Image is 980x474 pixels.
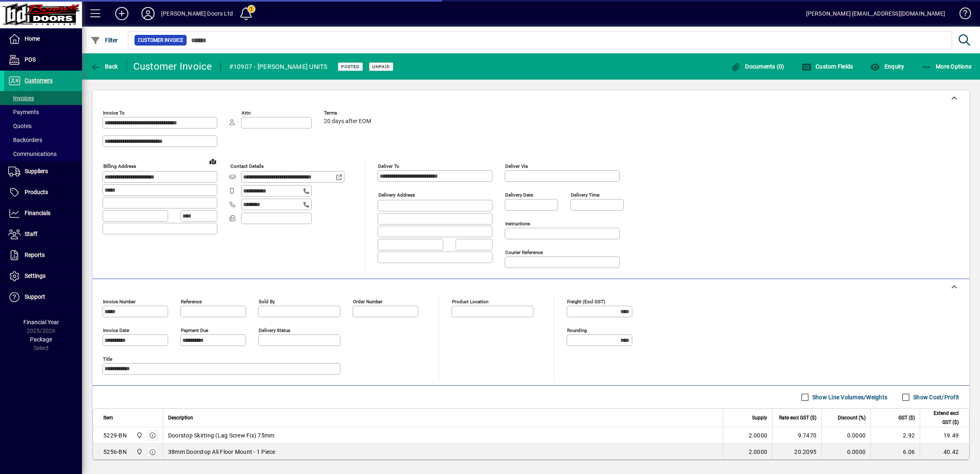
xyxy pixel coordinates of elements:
[4,133,82,147] a: Backorders
[811,393,887,401] label: Show Line Volumes/Weights
[161,7,233,20] div: [PERSON_NAME] Doors Ltd
[103,413,113,422] span: Item
[838,413,866,422] span: Discount (%)
[341,64,360,69] span: Posted
[4,287,82,307] a: Support
[800,59,855,74] button: Custom Fields
[206,155,219,168] a: View on map
[25,272,46,279] span: Settings
[181,327,208,333] mat-label: Payment due
[898,413,915,422] span: GST ($)
[925,409,959,427] span: Extend excl GST ($)
[567,327,587,333] mat-label: Rounding
[4,147,82,161] a: Communications
[777,431,816,440] div: 9.7470
[8,151,57,157] span: Communications
[749,448,768,456] span: 2.0000
[8,95,34,101] span: Invoices
[25,252,45,258] span: Reports
[8,123,32,129] span: Quotes
[134,447,144,456] span: Bennett Doors Ltd
[324,118,371,125] span: 20 days after EOM
[4,203,82,224] a: Financials
[353,299,383,305] mat-label: Order number
[168,431,275,440] span: Doorstop Skirting (Lag Screw Fix) 75mm
[870,63,904,70] span: Enquiry
[920,59,974,74] button: More Options
[25,77,52,84] span: Customers
[779,413,816,422] span: Rate excl GST ($)
[181,299,202,305] mat-label: Reference
[4,182,82,203] a: Products
[25,189,48,195] span: Products
[25,293,45,300] span: Support
[229,60,328,73] div: #10907 - [PERSON_NAME] UNITS
[103,448,127,456] div: 5256-BN
[505,163,528,169] mat-label: Deliver via
[4,224,82,245] a: Staff
[82,59,127,74] app-page-header-button: Back
[25,231,37,237] span: Staff
[103,299,136,305] mat-label: Invoice number
[89,33,120,48] button: Filter
[25,56,36,63] span: POS
[868,59,906,74] button: Enquiry
[4,161,82,182] a: Suppliers
[8,137,42,143] span: Backorders
[259,327,290,333] mat-label: Delivery status
[922,63,972,70] span: More Options
[4,50,82,70] a: POS
[168,448,276,456] span: 38mm Doorstop Ali Floor Mount - 1 Piece
[806,7,945,20] div: [PERSON_NAME] [EMAIL_ADDRESS][DOMAIN_NAME]
[821,444,871,460] td: 0.0000
[452,299,488,305] mat-label: Product location
[953,2,970,28] a: Knowledge Base
[505,250,543,255] mat-label: Courier Reference
[91,63,118,70] span: Back
[25,168,48,174] span: Suppliers
[731,63,784,70] span: Documents (0)
[23,319,59,325] span: Financial Year
[25,210,50,216] span: Financials
[259,299,275,305] mat-label: Sold by
[103,327,129,333] mat-label: Invoice date
[133,60,212,73] div: Customer Invoice
[821,427,871,444] td: 0.0000
[505,192,533,198] mat-label: Delivery date
[920,427,969,444] td: 19.49
[30,336,52,343] span: Package
[505,221,530,227] mat-label: Instructions
[749,431,768,440] span: 2.0000
[109,6,135,21] button: Add
[103,356,112,362] mat-label: Title
[324,110,373,116] span: Terms
[567,299,605,305] mat-label: Freight (excl GST)
[25,35,40,42] span: Home
[871,444,920,460] td: 6.06
[4,245,82,266] a: Reports
[168,413,193,422] span: Description
[103,431,127,440] div: 5229-BN
[134,431,144,440] span: Bennett Doors Ltd
[372,64,390,69] span: Unpaid
[8,109,39,115] span: Payments
[4,119,82,133] a: Quotes
[242,110,251,116] mat-label: Attn
[4,266,82,286] a: Settings
[729,59,786,74] button: Documents (0)
[777,448,816,456] div: 20.2095
[103,110,125,116] mat-label: Invoice To
[912,393,959,401] label: Show Cost/Profit
[91,37,118,44] span: Filter
[4,105,82,119] a: Payments
[871,427,920,444] td: 2.92
[4,29,82,49] a: Home
[752,413,767,422] span: Supply
[571,192,599,198] mat-label: Delivery time
[920,444,969,460] td: 40.42
[4,91,82,105] a: Invoices
[378,163,399,169] mat-label: Deliver To
[89,59,120,74] button: Back
[802,63,853,70] span: Custom Fields
[135,6,161,21] button: Profile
